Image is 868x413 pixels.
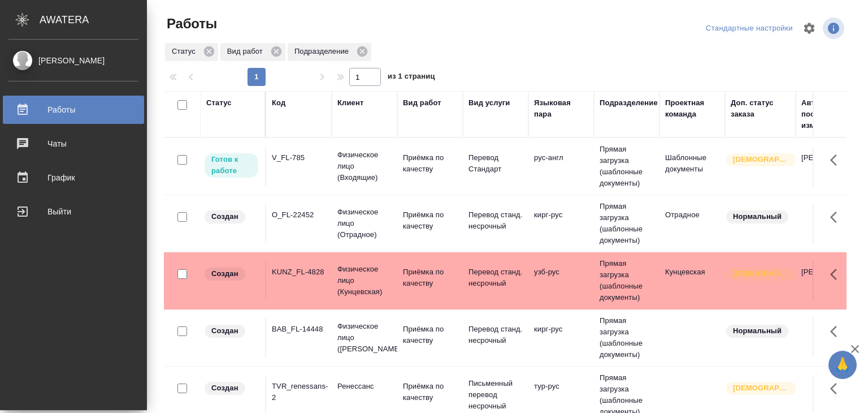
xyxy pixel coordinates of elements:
p: [DEMOGRAPHIC_DATA] [733,268,789,279]
td: Кунцевская [659,261,725,300]
div: Клиент [337,97,363,109]
div: Статус [206,97,232,109]
p: [DEMOGRAPHIC_DATA] [733,154,789,165]
div: V_FL-785 [272,152,326,164]
span: Настроить таблицу [796,15,823,42]
td: Прямая загрузка (шаблонные документы) [594,195,659,252]
div: Подразделение [288,43,371,61]
p: Приёмка по качеству [403,381,457,403]
p: Физическое лицо ([PERSON_NAME]) [337,321,392,355]
td: [PERSON_NAME] [796,147,861,186]
div: Проектная команда [665,97,719,120]
a: График [3,164,144,192]
div: Вид услуги [468,97,510,109]
a: Работы [3,96,144,124]
td: Прямая загрузка (шаблонные документы) [594,252,659,309]
div: Заказ еще не согласован с клиентом, искать исполнителей рано [203,381,259,396]
p: Создан [211,382,238,394]
td: узб-рус [528,261,594,300]
p: Приёмка по качеству [403,324,457,346]
div: Вид работ [403,97,441,109]
p: Создан [211,325,238,337]
p: Ренессанс [337,381,392,392]
td: кирг-рус [528,204,594,243]
p: Приёмка по качеству [403,209,457,232]
p: Перевод станд. несрочный [468,209,523,232]
div: O_FL-22452 [272,209,326,221]
td: рус-англ [528,147,594,186]
div: [PERSON_NAME] [8,54,138,67]
div: Код [272,97,285,109]
button: 🙏 [828,351,857,379]
button: Здесь прячутся важные кнопки [823,261,850,288]
div: Заказ еще не согласован с клиентом, искать исполнителей рано [203,324,259,339]
p: Создан [211,211,238,222]
p: Письменный перевод несрочный [468,378,523,412]
p: Нормальный [733,211,782,222]
span: Работы [164,15,217,33]
td: Прямая загрузка (шаблонные документы) [594,309,659,366]
div: Доп. статус заказа [731,97,790,120]
p: Вид работ [227,46,267,57]
p: Готов к работе [211,154,251,177]
td: Прямая загрузка (шаблонные документы) [594,138,659,195]
p: Подразделение [294,46,353,57]
div: BAB_FL-14448 [272,324,326,335]
div: Подразделение [600,97,658,109]
p: Нормальный [733,325,782,337]
p: Перевод станд. несрочный [468,324,523,346]
div: Языковая пара [534,97,588,120]
div: AWATERA [40,8,147,31]
p: [DEMOGRAPHIC_DATA] [733,382,789,394]
span: из 1 страниц [388,70,435,86]
div: График [8,169,138,186]
button: Здесь прячутся важные кнопки [823,375,850,402]
a: Выйти [3,197,144,226]
a: Чаты [3,130,144,158]
td: Шаблонные документы [659,147,725,186]
p: Физическое лицо (Входящие) [337,149,392,183]
button: Здесь прячутся важные кнопки [823,204,850,231]
div: KUNZ_FL-4828 [272,266,326,278]
button: Здесь прячутся важные кнопки [823,147,850,174]
div: split button [703,20,796,37]
p: Физическое лицо (Кунцевская) [337,264,392,298]
button: Здесь прячутся важные кнопки [823,318,850,345]
div: Автор последнего изменения [801,97,856,131]
div: Исполнитель может приступить к работе [203,152,259,179]
div: Чаты [8,135,138,152]
td: [PERSON_NAME] [796,261,861,300]
div: Заказ еще не согласован с клиентом, искать исполнителей рано [203,209,259,225]
p: Перевод Стандарт [468,152,523,175]
div: Работы [8,101,138,118]
div: TVR_renessans-2 [272,381,326,403]
p: Создан [211,268,238,279]
p: Приёмка по качеству [403,266,457,289]
div: Выйти [8,203,138,220]
p: Статус [172,46,199,57]
p: Физическое лицо (Отрадное) [337,206,392,240]
div: Статус [165,43,218,61]
div: Заказ еще не согласован с клиентом, искать исполнителей рано [203,266,259,282]
span: 🙏 [833,353,852,377]
td: Отрадное [659,204,725,243]
td: кирг-рус [528,318,594,358]
div: Вид работ [220,43,285,61]
span: Посмотреть информацию [823,18,847,39]
p: Перевод станд. несрочный [468,266,523,289]
p: Приёмка по качеству [403,152,457,175]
